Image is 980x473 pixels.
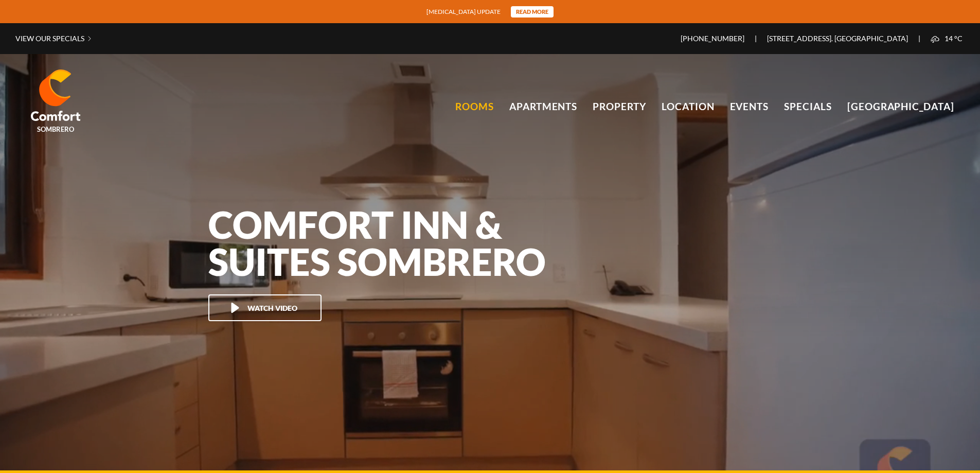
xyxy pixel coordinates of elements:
a: [GEOGRAPHIC_DATA] [847,99,954,114]
a: Location [662,99,715,114]
a: Rooms [455,99,494,114]
div: | [918,23,965,54]
a: Specials [784,99,832,114]
img: Watch Video [230,303,240,313]
button: Watch Video [208,294,322,321]
h1: Comfort Inn & Suites Sombrero [208,206,568,280]
div: Read more [511,6,554,17]
span: Watch Video [247,304,297,312]
a: [STREET_ADDRESS]. [GEOGRAPHIC_DATA] [757,34,918,43]
span: Sombrero [37,121,74,133]
a: Events [730,99,769,114]
a: View our specials [15,23,84,54]
span: 14 °C [920,34,963,43]
span: [MEDICAL_DATA] update [426,7,501,16]
img: Comfort Inn & Suites Sombrero [31,69,80,121]
a: Apartments [509,99,578,114]
span: | [681,23,918,54]
a: Property [593,99,646,114]
a: [PHONE_NUMBER] [681,34,755,43]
